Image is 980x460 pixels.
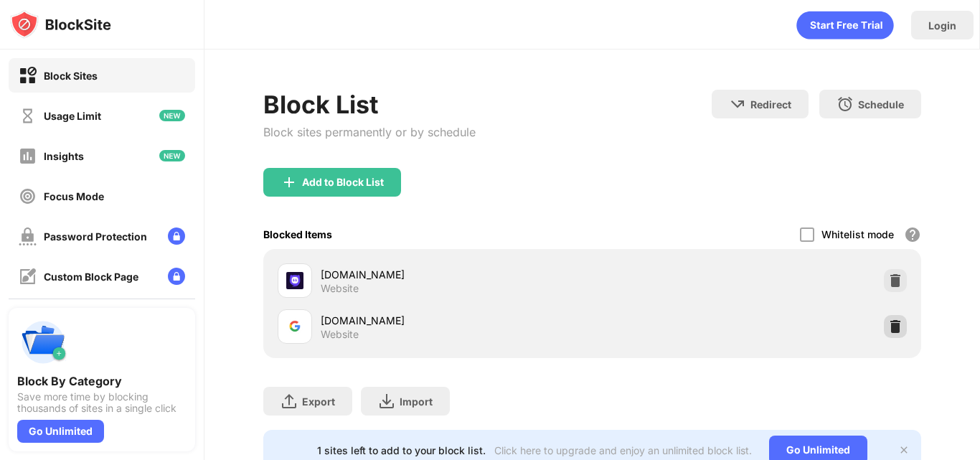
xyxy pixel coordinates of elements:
[750,98,791,111] div: Redirect
[858,98,904,111] div: Schedule
[17,420,104,443] div: Go Unlimited
[321,267,593,282] div: [DOMAIN_NAME]
[159,110,185,121] img: new-icon.svg
[17,391,187,414] div: Save more time by blocking thousands of sites in a single click
[168,268,185,285] img: lock-menu.svg
[19,147,37,165] img: insights-off.svg
[44,110,101,122] div: Usage Limit
[321,282,359,295] div: Website
[10,10,111,39] img: logo-blocksite.svg
[44,190,104,202] div: Focus Mode
[302,395,335,408] div: Export
[19,187,37,205] img: focus-off.svg
[302,177,384,188] div: Add to Block List
[286,272,303,289] img: favicons
[17,374,187,388] div: Block By Category
[928,19,956,32] div: Login
[321,313,593,328] div: [DOMAIN_NAME]
[400,395,433,408] div: Import
[821,228,894,240] div: Whitelist mode
[44,230,147,243] div: Password Protection
[321,328,359,341] div: Website
[19,107,37,125] img: time-usage-off.svg
[19,227,37,245] img: password-protection-off.svg
[19,268,37,286] img: customize-block-page-off.svg
[159,150,185,161] img: new-icon.svg
[44,150,84,162] div: Insights
[19,67,37,85] img: block-on.svg
[263,125,476,139] div: Block sites permanently or by schedule
[317,444,486,456] div: 1 sites left to add to your block list.
[796,11,894,39] div: animation
[898,444,910,456] img: x-button.svg
[494,444,752,456] div: Click here to upgrade and enjoy an unlimited block list.
[44,70,98,82] div: Block Sites
[168,227,185,245] img: lock-menu.svg
[44,271,138,283] div: Custom Block Page
[286,318,303,335] img: favicons
[17,316,69,368] img: push-categories.svg
[263,228,332,240] div: Blocked Items
[263,90,476,119] div: Block List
